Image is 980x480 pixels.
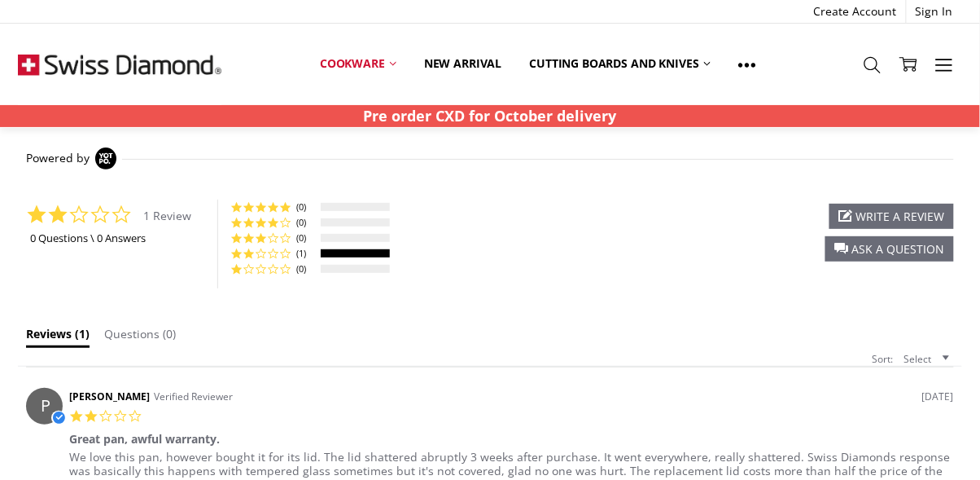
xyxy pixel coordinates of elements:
[865,352,894,379] span: Sort:
[296,215,316,229] span: (0)
[104,326,160,341] span: Questions
[163,326,176,341] span: (0)
[856,209,945,224] span: write a review
[922,390,954,403] span: review date 02/09/24
[27,399,63,412] span: P
[852,241,945,257] span: ask a question
[18,24,221,105] img: Free Shipping On Every Order
[724,46,770,82] a: Show All
[69,390,150,403] span: [PERSON_NAME]
[829,204,954,229] div: write a review
[825,236,954,262] div: ask a question
[296,246,316,260] span: (1)
[154,390,233,403] span: Verified Reviewer
[410,46,515,81] a: New arrival
[26,151,90,165] span: Powered by
[296,231,316,244] span: (0)
[30,231,146,245] a: 0 Questions \ 0 Answers
[364,106,617,126] strong: Pre order CXD for October delivery
[143,204,191,222] span: 1 Review
[26,326,72,341] span: Reviews
[296,262,316,275] span: (0)
[296,200,316,214] span: (0)
[515,46,724,81] a: Cutting boards and knives
[69,432,220,450] div: Great pan, awful warranty.
[897,352,932,379] span: Select
[75,326,90,341] span: (1)
[306,46,410,81] a: Cookware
